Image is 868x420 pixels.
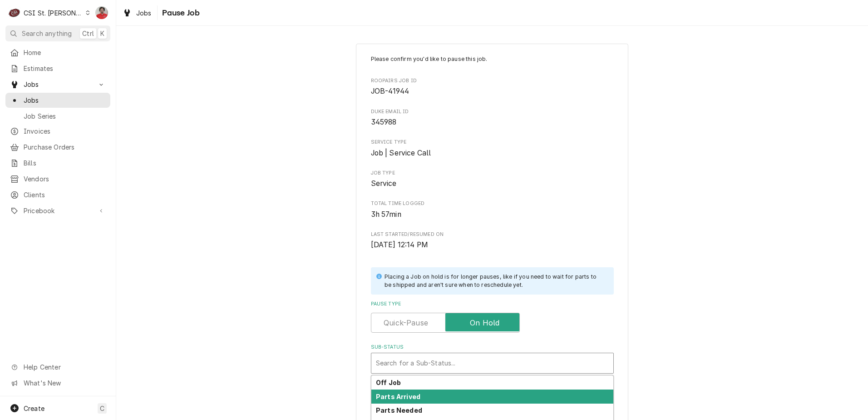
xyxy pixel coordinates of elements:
div: Last Started/Resumed On [371,231,614,250]
div: Placing a Job on hold is for longer pauses, like if you need to wait for parts to be shipped and ... [385,273,605,290]
div: CSI St. [PERSON_NAME] [24,8,83,18]
span: Job | Service Call [371,149,431,157]
span: Job Type [371,170,614,177]
strong: Off Job [376,379,401,386]
a: Bills [5,155,110,170]
a: Home [5,45,110,60]
div: Nicholas Faubert's Avatar [95,6,108,19]
span: 3h 57min [371,210,401,219]
a: Job Series [5,109,110,124]
span: Vendors [24,174,106,184]
div: Total Time Logged [371,200,614,220]
p: Please confirm you'd like to pause this job. [371,55,614,63]
a: Go to Pricebook [5,203,110,218]
span: Ctrl [82,29,94,38]
label: Pause Type [371,300,614,308]
a: Invoices [5,124,110,139]
span: Clients [24,190,106,200]
span: Job Type [371,178,614,189]
a: Jobs [5,93,110,108]
div: NF [95,6,108,19]
a: Estimates [5,61,110,76]
span: JOB-41944 [371,87,409,95]
a: Purchase Orders [5,140,110,155]
a: Go to What's New [5,375,110,390]
span: Estimates [24,64,106,73]
div: Job Type [371,170,614,189]
a: Go to Help Center [5,360,110,375]
label: Sub-Status [371,344,614,351]
strong: Parts Arrived [376,393,420,400]
span: DUKE email ID [371,108,614,115]
span: Last Started/Resumed On [371,231,614,238]
span: Jobs [24,95,106,105]
a: Jobs [119,5,155,20]
div: Pause Type [371,300,614,333]
span: Bills [24,158,106,168]
span: DUKE email ID [371,117,614,128]
a: Go to Jobs [5,77,110,92]
span: Jobs [24,80,92,89]
span: Service [371,179,397,188]
span: Last Started/Resumed On [371,240,614,250]
span: Search anything [22,29,72,38]
span: Roopairs Job ID [371,77,614,85]
div: DUKE email ID [371,108,614,128]
span: Service Type [371,148,614,159]
span: Invoices [24,126,106,136]
button: Search anythingCtrlK [5,25,110,41]
span: Purchase Orders [24,142,106,152]
span: Roopairs Job ID [371,86,614,97]
span: What's New [24,378,105,388]
span: Total Time Logged [371,200,614,207]
strong: Parts Needed [376,406,422,414]
span: K [100,29,104,38]
span: Jobs [136,8,152,18]
span: [DATE] 12:14 PM [371,240,428,249]
span: Job Series [24,111,106,121]
span: C [100,404,104,413]
a: Clients [5,187,110,202]
div: Sub-Status [371,344,614,373]
span: Home [24,48,106,57]
span: Pause Job [159,7,200,19]
span: 345988 [371,118,397,126]
span: Total Time Logged [371,209,614,220]
div: Roopairs Job ID [371,77,614,97]
span: Pricebook [24,206,92,215]
div: CSI St. Louis's Avatar [8,6,21,19]
span: Create [24,405,44,412]
span: Help Center [24,362,105,372]
div: Service Type [371,139,614,158]
span: Service Type [371,139,614,146]
a: Vendors [5,171,110,186]
div: C [8,6,21,19]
